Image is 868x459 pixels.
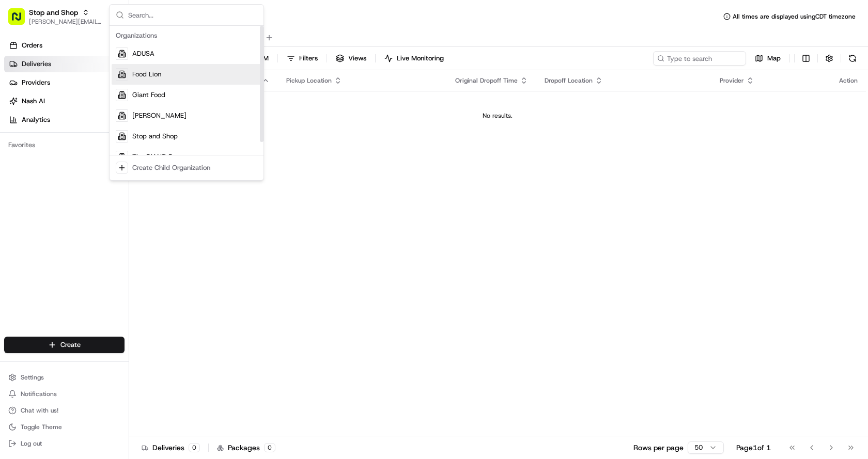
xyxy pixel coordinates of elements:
div: Create Child Organization [132,163,210,172]
button: Map [750,51,785,66]
a: Deliveries [4,56,129,72]
span: Deliveries [22,59,51,69]
a: 📗Knowledge Base [6,146,83,164]
img: Nash [10,10,31,31]
span: Pickup Location [286,76,332,85]
span: Original Dropoff Time [455,76,518,85]
span: Settings [21,373,44,382]
span: Giant Food [132,90,165,100]
span: Map [767,54,781,63]
div: 💻 [87,151,96,159]
a: Providers [4,74,129,91]
div: Deliveries [142,442,200,453]
button: Start new chat [176,102,188,114]
span: Provider [720,76,744,85]
span: The GIANT Company [132,152,197,162]
a: Analytics [4,112,129,128]
span: Filters [299,54,318,63]
a: Powered byPylon [73,175,125,183]
button: Create [4,337,125,353]
a: 💻API Documentation [83,146,170,164]
input: Type to search [653,51,746,66]
button: Refresh [845,51,860,66]
span: Chat with us! [21,406,58,415]
div: We're available if you need us! [35,109,131,117]
button: Filters [282,51,322,66]
button: [PERSON_NAME][EMAIL_ADDRESS][PERSON_NAME][DOMAIN_NAME] [29,18,103,26]
span: Providers [22,78,50,87]
span: Orders [22,41,42,50]
span: API Documentation [98,150,166,160]
button: Notifications [4,387,125,401]
span: Pylon [103,175,125,183]
span: Views [348,54,366,63]
span: Create [60,340,81,350]
span: Food Lion [132,70,161,79]
span: Notifications [21,390,57,398]
span: All times are displayed using CDT timezone [733,12,856,21]
div: Action [839,76,858,85]
span: Knowledge Base [21,150,79,160]
div: 0 [264,443,275,452]
button: Views [331,51,371,66]
button: Log out [4,436,125,451]
a: Nash AI [4,93,129,109]
span: Nash AI [22,97,45,106]
p: Rows per page [633,442,684,453]
div: 0 [189,443,200,452]
div: Packages [217,442,275,453]
div: Start new chat [35,99,169,109]
span: Analytics [22,115,50,124]
button: Toggle Theme [4,420,125,434]
span: ADUSA [132,49,154,58]
span: [PERSON_NAME] [132,111,187,120]
input: Search... [128,5,257,25]
p: Welcome 👋 [10,41,188,58]
span: Dropoff Location [545,76,593,85]
img: 1736555255976-a54dd68f-1ca7-489b-9aae-adbdc363a1c4 [10,99,29,117]
div: No results. [133,112,862,120]
button: Live Monitoring [380,51,448,66]
div: 📗 [10,151,19,159]
span: Log out [21,439,42,448]
div: Organizations [112,28,261,43]
span: Toggle Theme [21,423,62,431]
span: Stop and Shop [132,132,178,141]
a: Orders [4,37,129,54]
div: Page 1 of 1 [736,442,771,453]
button: Chat with us! [4,403,125,418]
div: Favorites [4,137,125,153]
button: Settings [4,370,125,385]
div: Suggestions [110,26,263,180]
button: Stop and Shop[PERSON_NAME][EMAIL_ADDRESS][PERSON_NAME][DOMAIN_NAME] [4,4,107,29]
span: Live Monitoring [397,54,444,63]
button: Stop and Shop [29,7,78,18]
input: Clear [27,67,171,77]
